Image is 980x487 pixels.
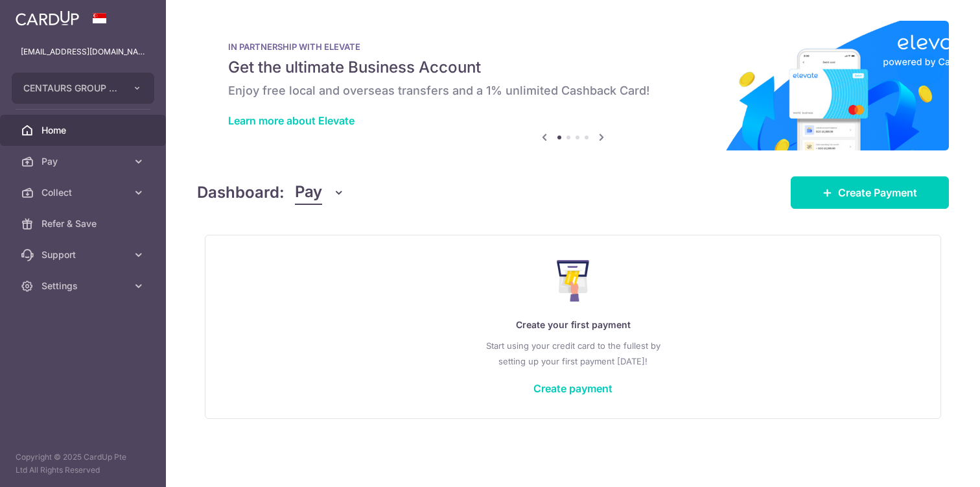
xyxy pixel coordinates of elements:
span: Settings [41,279,127,292]
button: CENTAURS GROUP PRIVATE LIMITED [12,73,154,104]
h4: Dashboard: [197,181,285,204]
span: Support [41,248,127,261]
p: [EMAIL_ADDRESS][DOMAIN_NAME] [21,45,145,58]
button: Pay [295,180,345,205]
p: Start using your credit card to the fullest by setting up your first payment [DATE]! [231,338,915,369]
span: Home [41,124,127,137]
span: Create Payment [838,185,917,200]
span: CENTAURS GROUP PRIVATE LIMITED [23,82,119,95]
a: Learn more about Elevate [228,114,355,127]
a: Create Payment [791,176,949,209]
span: Collect [41,186,127,199]
h5: Get the ultimate Business Account [228,57,918,78]
a: Create payment [533,382,612,395]
img: Make Payment [557,260,590,302]
img: Renovation banner [197,21,949,150]
span: Refer & Save [41,217,127,230]
p: Create your first payment [231,317,915,333]
span: Pay [295,180,322,205]
p: IN PARTNERSHIP WITH ELEVATE [228,42,918,52]
h6: Enjoy free local and overseas transfers and a 1% unlimited Cashback Card! [228,83,918,99]
img: CardUp [16,10,79,26]
span: Pay [41,155,127,168]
